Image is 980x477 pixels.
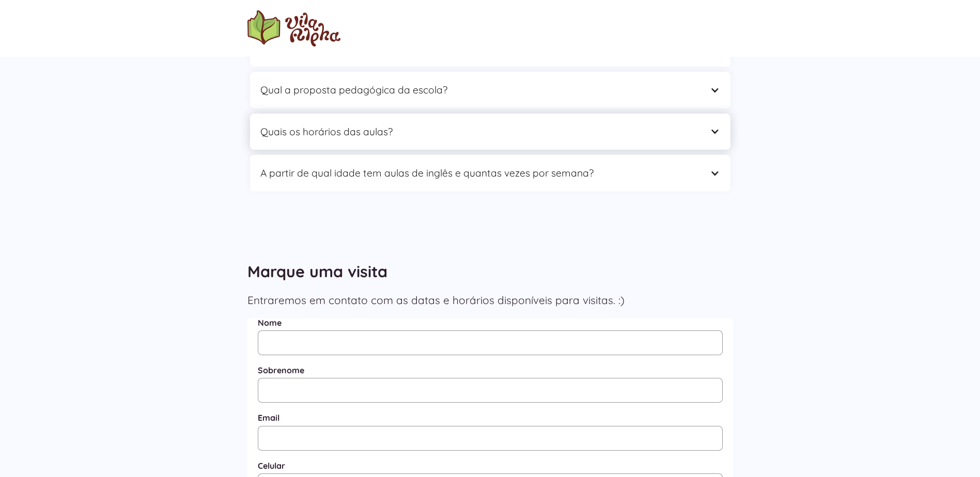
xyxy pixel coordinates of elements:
div: A partir de qual idade tem aulas de inglês e quantas vezes por semana? [260,165,699,181]
label: Nome [258,318,723,328]
img: logo Escola Vila Alpha [247,10,340,46]
div: Qual a proposta pedagógica da escola? [260,82,699,98]
div: Quais os horários das aulas? [260,124,699,140]
div: Qual a proposta pedagógica da escola? [250,72,730,108]
h2: Marque uma visita [247,256,733,288]
input: Lembre-se de digitar um email valido [258,426,723,451]
div: A partir de qual idade tem aulas de inglês e quantas vezes por semana? [250,155,730,192]
p: Entraremos em contato com as datas e horários disponíveis para visitas. :) [247,293,733,308]
label: Celular [258,461,723,471]
div: Quais os horários das aulas? [250,114,730,150]
label: Sobrenome [258,365,723,375]
label: Email [258,413,723,423]
a: home [247,10,340,46]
